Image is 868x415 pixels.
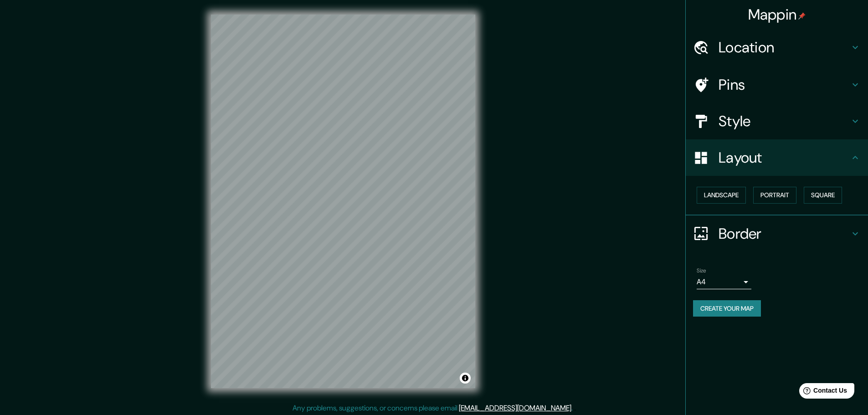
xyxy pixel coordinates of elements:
[686,29,868,66] div: Location
[697,275,751,289] div: A4
[719,76,850,94] h4: Pins
[293,403,573,414] p: Any problems, suggestions, or concerns please email .
[697,187,746,204] button: Landscape
[574,403,576,414] div: .
[719,225,850,243] h4: Border
[719,149,850,167] h4: Layout
[804,187,842,204] button: Square
[573,403,574,414] div: .
[686,67,868,103] div: Pins
[686,139,868,176] div: Layout
[748,5,806,24] h4: Mappin
[798,12,806,20] img: pin-icon.png
[753,187,796,204] button: Portrait
[719,112,850,130] h4: Style
[787,379,858,405] iframe: Help widget launcher
[686,103,868,139] div: Style
[459,403,571,413] a: [EMAIL_ADDRESS][DOMAIN_NAME]
[693,300,761,317] button: Create your map
[697,266,706,274] label: Size
[719,38,850,56] h4: Location
[686,215,868,252] div: Border
[211,15,475,388] canvas: Map
[460,373,471,384] button: Toggle attribution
